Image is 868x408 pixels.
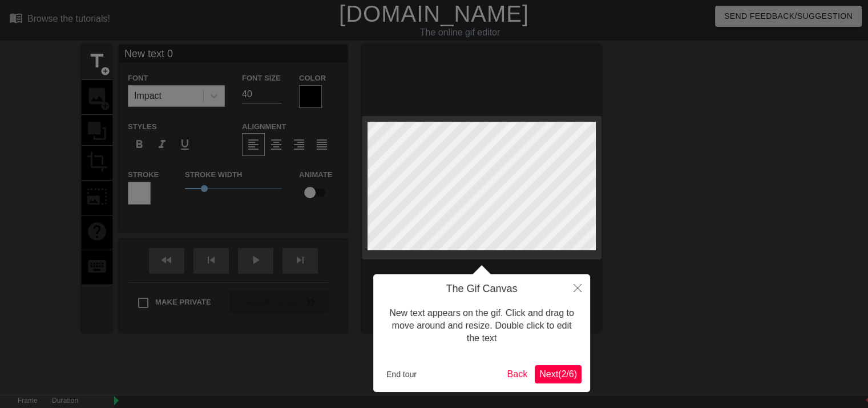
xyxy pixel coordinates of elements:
[503,365,532,383] button: Back
[382,366,421,383] button: End tour
[539,369,577,379] span: Next ( 2 / 6 )
[565,274,590,301] button: Close
[382,283,582,295] h4: The Gif Canvas
[535,365,582,383] button: Next
[382,295,582,357] div: New text appears on the gif. Click and drag to move around and resize. Double click to edit the text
